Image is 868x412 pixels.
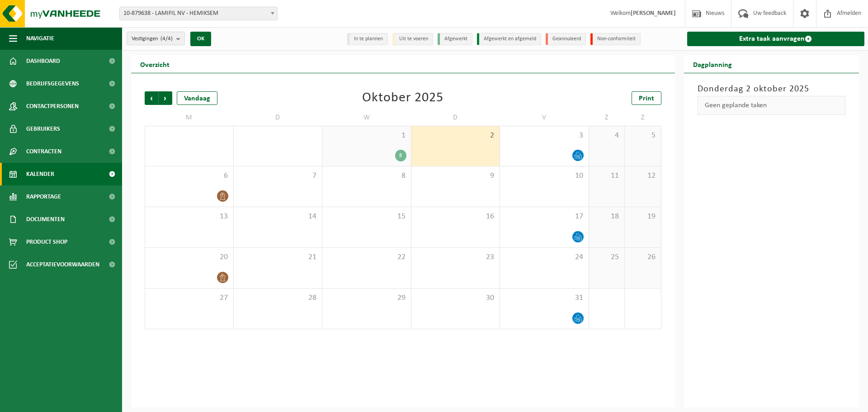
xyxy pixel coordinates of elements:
[238,212,318,222] span: 14
[629,212,656,222] span: 19
[416,252,495,262] span: 23
[594,171,620,181] span: 11
[347,33,388,45] li: In te plannen
[234,109,323,126] td: D
[26,50,60,72] span: Dashboard
[594,131,620,141] span: 4
[127,32,185,45] button: Vestigingen(4/4)
[327,212,406,222] span: 15
[629,252,656,262] span: 26
[238,171,318,181] span: 7
[505,252,584,262] span: 24
[160,36,173,42] count: (4/4)
[327,293,406,303] span: 29
[416,171,495,181] span: 9
[639,95,654,102] span: Print
[392,33,433,45] li: Uit te voeren
[546,33,586,45] li: Geannuleerd
[145,109,234,126] td: M
[505,212,584,222] span: 17
[150,293,229,303] span: 27
[629,171,656,181] span: 12
[26,208,65,231] span: Documenten
[631,10,676,17] strong: [PERSON_NAME]
[594,252,620,262] span: 25
[26,27,54,50] span: Navigatie
[395,150,406,161] div: 8
[477,33,541,45] li: Afgewerkt en afgemeld
[327,252,406,262] span: 22
[629,131,656,141] span: 5
[327,171,406,181] span: 8
[625,109,661,126] td: Z
[322,109,411,126] td: W
[150,171,229,181] span: 6
[26,118,60,140] span: Gebruikers
[150,212,229,222] span: 13
[687,32,865,46] a: Extra taak aanvragen
[26,163,54,185] span: Kalender
[26,72,79,95] span: Bedrijfsgegevens
[416,131,495,141] span: 2
[327,131,406,141] span: 1
[238,252,318,262] span: 21
[119,7,278,20] span: 10-879638 - LAMIFIL NV - HEMIKSEM
[684,55,741,73] h2: Dagplanning
[26,231,67,253] span: Product Shop
[190,32,211,46] button: OK
[505,293,584,303] span: 31
[150,252,229,262] span: 20
[362,91,443,105] div: Oktober 2025
[120,7,277,20] span: 10-879638 - LAMIFIL NV - HEMIKSEM
[632,91,661,105] a: Print
[26,185,61,208] span: Rapportage
[177,91,217,105] div: Vandaag
[500,109,589,126] td: V
[594,212,620,222] span: 18
[131,55,179,73] h2: Overzicht
[411,109,500,126] td: D
[505,131,584,141] span: 3
[438,33,472,45] li: Afgewerkt
[159,91,172,105] span: Volgende
[26,253,99,276] span: Acceptatievoorwaarden
[26,95,79,118] span: Contactpersonen
[238,293,318,303] span: 28
[698,96,846,115] div: Geen geplande taken
[505,171,584,181] span: 10
[416,293,495,303] span: 30
[698,82,846,96] h3: Donderdag 2 oktober 2025
[590,33,641,45] li: Non-conformiteit
[416,212,495,222] span: 16
[26,140,61,163] span: Contracten
[589,109,625,126] td: Z
[132,32,173,46] span: Vestigingen
[145,91,158,105] span: Vorige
